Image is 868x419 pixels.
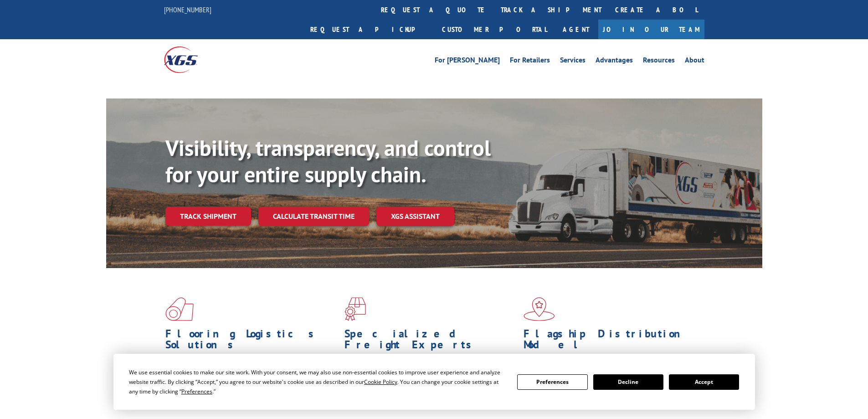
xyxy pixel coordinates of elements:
[669,374,739,390] button: Accept
[435,57,500,67] a: For [PERSON_NAME]
[113,354,755,410] div: Cookie Consent Prompt
[517,374,587,390] button: Preferences
[596,57,633,67] a: Advantages
[258,207,369,226] a: Calculate transit time
[598,20,704,39] a: Join Our Team
[685,57,704,67] a: About
[165,207,251,226] a: Track shipment
[376,207,454,226] a: XGS ASSISTANT
[165,328,338,355] h1: Flooring Logistics Solutions
[560,57,586,67] a: Services
[524,328,696,355] h1: Flagship Distribution Model
[164,5,211,14] a: [PHONE_NUMBER]
[165,297,194,321] img: xgs-icon-total-supply-chain-intelligence-red
[435,20,554,39] a: Customer Portal
[510,57,550,67] a: For Retailers
[181,388,212,395] span: Preferences
[344,297,366,321] img: xgs-icon-focused-on-flooring-red
[129,367,506,396] div: We use essential cookies to make our site work. With your consent, we may also use non-essential ...
[165,134,491,188] b: Visibility, transparency, and control for your entire supply chain.
[364,378,397,386] span: Cookie Policy
[554,20,598,39] a: Agent
[643,57,675,67] a: Resources
[303,20,435,39] a: Request a pickup
[524,297,555,321] img: xgs-icon-flagship-distribution-model-red
[593,374,663,390] button: Decline
[344,328,517,355] h1: Specialized Freight Experts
